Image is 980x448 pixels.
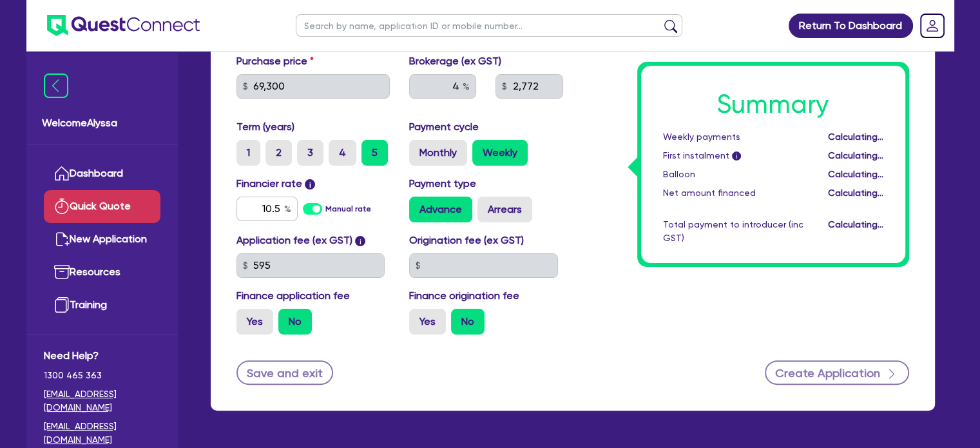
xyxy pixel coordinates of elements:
[54,297,70,313] img: training
[329,140,356,166] label: 4
[409,119,479,135] label: Payment cycle
[409,140,467,166] label: Monthly
[265,140,292,166] label: 2
[236,288,350,304] label: Finance application fee
[409,54,501,69] label: Brokerage (ex GST)
[305,179,315,190] span: i
[765,360,909,385] button: Create Application
[236,119,294,135] label: Term (years)
[916,9,949,43] a: Dropdown toggle
[653,168,813,181] div: Balloon
[44,348,160,364] span: Need Help?
[47,15,200,36] img: quest-connect-logo-blue
[409,176,476,191] label: Payment type
[296,14,682,37] input: Search by name, application ID or mobile number...
[236,233,352,248] label: Application fee (ex GST)
[477,197,532,222] label: Arrears
[44,223,160,256] a: New Application
[236,309,273,335] label: Yes
[54,199,70,214] img: quick-quote
[325,203,371,215] label: Manual rate
[44,387,160,414] a: [EMAIL_ADDRESS][DOMAIN_NAME]
[653,149,813,162] div: First instalment
[297,140,323,166] label: 3
[361,140,388,166] label: 5
[827,219,883,229] span: Calculating...
[451,309,485,335] label: No
[653,218,813,245] div: Total payment to introducer (inc GST)
[827,169,883,179] span: Calculating...
[236,360,334,385] button: Save and exit
[42,115,162,131] span: Welcome Alyssa
[653,186,813,200] div: Net amount financed
[54,231,70,247] img: new-application
[44,420,160,447] a: [EMAIL_ADDRESS][DOMAIN_NAME]
[732,152,741,161] span: i
[44,157,160,190] a: Dashboard
[827,188,883,198] span: Calculating...
[44,289,160,322] a: Training
[409,233,524,248] label: Origination fee (ex GST)
[663,89,883,120] h1: Summary
[409,288,519,304] label: Finance origination fee
[236,54,314,69] label: Purchase price
[54,264,70,280] img: resources
[44,369,160,382] span: 1300 465 363
[827,150,883,161] span: Calculating...
[653,130,813,144] div: Weekly payments
[44,190,160,223] a: Quick Quote
[472,140,528,166] label: Weekly
[789,14,913,38] a: Return To Dashboard
[409,309,446,335] label: Yes
[44,73,68,98] img: icon-menu-close
[827,131,883,142] span: Calculating...
[236,176,316,191] label: Financier rate
[278,309,312,335] label: No
[409,197,472,222] label: Advance
[44,256,160,289] a: Resources
[236,140,260,166] label: 1
[355,236,365,246] span: i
